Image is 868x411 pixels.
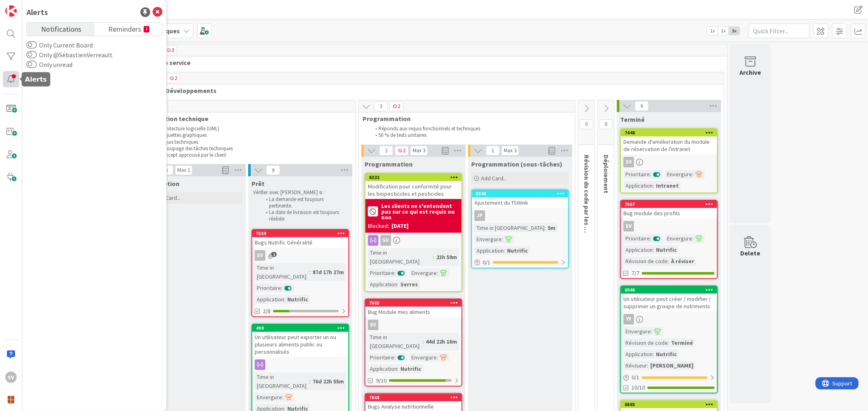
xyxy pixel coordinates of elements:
span: : [394,353,396,362]
div: 7667Bug module des profils [621,201,717,218]
div: 7448 [621,129,717,136]
span: : [309,268,310,277]
div: SV [365,320,461,330]
span: Notifications [41,23,81,34]
div: Application [623,350,653,359]
div: 5m [546,223,558,232]
li: 50 % de tests unitaires [371,132,566,138]
span: : [653,181,654,190]
div: Nutrific [654,350,679,359]
span: 1x [707,27,718,35]
div: Serres [398,280,420,289]
span: : [504,246,505,255]
div: Terminé [669,338,695,347]
div: Révision de code [623,257,668,266]
span: Tâches - Développements [140,87,714,95]
div: Delete [741,248,761,258]
div: SV [252,250,348,261]
div: 7665 [369,300,461,306]
div: [PERSON_NAME] [648,361,695,370]
li: La demande est toujours pertinente. [261,196,348,210]
div: Nutrific [654,245,679,254]
span: Programmation (sous-tâches) [471,160,562,168]
div: Nutrific [505,246,530,255]
div: 6865 [621,401,717,408]
span: 2 [389,102,403,111]
div: 0/1 [472,257,568,268]
div: Intranet [654,181,681,190]
div: 23h 59m [434,253,459,262]
span: 3 [163,45,177,55]
label: Only unread [26,60,72,69]
span: Programmation [365,160,413,168]
span: : [668,338,669,347]
div: 6865 [625,402,717,407]
div: Application [623,245,653,254]
div: 7668 [369,395,461,400]
span: 10/10 [632,383,645,392]
span: : [544,223,546,232]
span: 0 / 1 [483,258,490,267]
input: Quick Filter... [748,24,809,38]
div: 7667 [621,201,717,208]
button: Only @SébastienVerreault [26,51,37,59]
div: [DATE] [391,222,409,230]
div: 7448 [625,130,717,136]
div: Max 3 [413,149,425,153]
div: Envergure [665,170,692,179]
div: Bug module des profils [621,208,717,218]
div: Envergure [474,235,502,244]
div: À réviser [669,257,696,266]
span: : [653,245,654,254]
div: Prioritaire [368,353,394,362]
div: 490 [256,325,348,331]
div: Application [474,246,504,255]
div: Blocked: [368,222,389,230]
span: : [650,234,651,243]
div: Bug Module mes aliments [365,307,461,317]
div: Prioritaire [623,170,650,179]
li: Découpage des tâches techniques [151,145,347,152]
div: 7559 [252,230,348,237]
div: Time in [GEOGRAPHIC_DATA] [255,263,309,281]
div: 6946Un utilisateur peut créer / modifier / supprimer un groupe de nutriments [621,286,717,311]
button: Only unread [26,61,37,69]
div: Time in [GEOGRAPHIC_DATA] [368,248,433,266]
div: 0/1 [621,372,717,383]
span: Reminders [108,23,141,34]
span: Conception technique [143,115,345,123]
div: Modification pour conformité pour les biopesticides et pesticides [365,181,461,199]
span: 0 [579,119,593,129]
span: : [284,295,285,304]
span: Prêt [251,180,265,188]
span: Terminé [620,115,645,123]
div: Envergure [409,268,437,277]
li: Concept approuvé par le client [151,152,347,158]
div: SV [623,157,634,167]
div: SV [368,320,378,330]
span: 0 [160,165,173,175]
div: Prioritaire [368,268,394,277]
div: Alerts [26,6,48,18]
div: Time in [GEOGRAPHIC_DATA] [368,333,422,350]
span: : [397,364,398,373]
div: SV [365,235,461,246]
div: 7665Bug Module mes aliments [365,299,461,317]
span: : [437,268,438,277]
span: 9 [266,165,280,175]
div: YY [623,314,634,324]
span: 6 [635,101,649,111]
button: Only Current Board [26,41,37,49]
div: 8348 [472,190,568,197]
span: 0 / 1 [632,373,639,382]
span: : [281,283,282,292]
span: : [647,361,648,370]
span: Révision du code par les pairs [583,155,591,241]
img: Visit kanbanzone.com [5,5,17,17]
span: : [282,393,283,402]
span: : [692,234,693,243]
div: Max 1 [177,168,190,172]
span: Add Card... [155,194,181,201]
div: 87d 17h 27m [310,268,346,277]
div: Application [623,181,653,190]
